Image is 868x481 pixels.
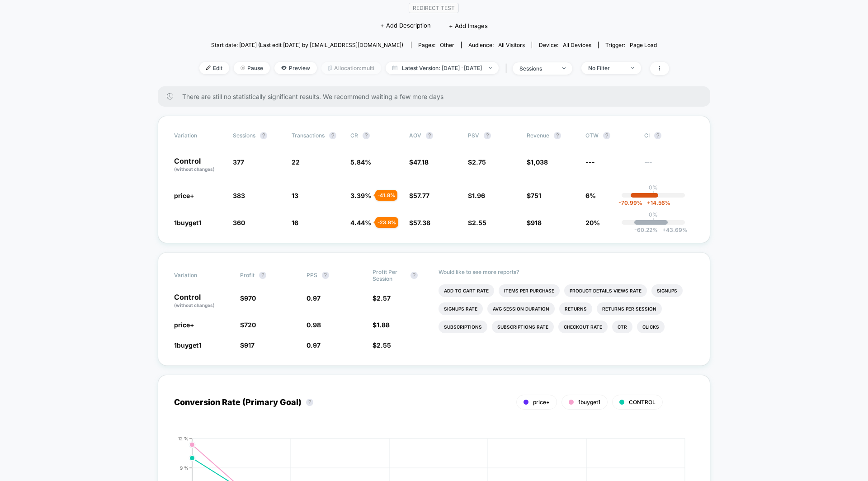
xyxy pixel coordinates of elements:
span: (without changes) [174,166,215,172]
span: 1,038 [531,158,548,166]
p: | [652,218,654,225]
span: $ [527,192,541,199]
button: ? [322,272,329,279]
img: rebalance [328,66,332,71]
span: CR [350,132,358,139]
img: edit [206,66,211,70]
tspan: 12 % [178,436,189,441]
span: 6% [585,192,596,199]
span: 47.18 [413,158,429,166]
span: OTW [585,132,635,139]
button: ? [410,272,418,279]
span: $ [409,158,429,166]
span: CONTROL [629,399,656,406]
span: $ [409,192,429,199]
span: 2.75 [472,158,486,166]
button: ? [654,132,661,139]
span: All Visitors [498,42,525,48]
span: Variation [174,269,224,282]
span: 360 [233,219,245,226]
tspan: 9 % [180,465,189,470]
li: Checkout Rate [558,321,608,333]
span: Variation [174,132,224,139]
li: Signups [651,284,683,297]
span: -60.22 % [634,226,658,233]
span: price+ [533,399,550,406]
span: Device: [532,42,598,48]
span: (without changes) [174,302,215,308]
button: ? [306,399,313,406]
p: 0% [649,211,658,218]
span: $ [240,294,256,302]
li: Items Per Purchase [499,284,560,297]
span: PSV [468,132,479,139]
span: Preview [274,62,317,74]
span: 1buyget1 [174,219,201,226]
span: 3.39 % [350,192,371,199]
p: | [652,191,654,198]
span: + Add Description [380,21,431,30]
li: Signups Rate [439,302,483,315]
div: Pages: [418,42,454,48]
span: $ [468,219,486,226]
img: end [241,66,245,70]
span: $ [373,321,390,329]
span: Edit [199,62,229,74]
img: calendar [392,66,397,70]
span: $ [468,192,485,199]
span: Latest Version: [DATE] - [DATE] [386,62,499,74]
li: Subscriptions [439,321,487,333]
span: other [440,42,454,48]
span: price+ [174,321,194,329]
li: Avg Session Duration [487,302,555,315]
div: Trigger: [605,42,657,48]
img: end [489,67,492,69]
span: price+ [174,192,194,199]
span: Transactions [292,132,325,139]
button: ? [554,132,561,139]
span: PPS [307,272,317,278]
li: Product Details Views Rate [564,284,647,297]
li: Clicks [637,321,665,333]
span: 2.55 [377,341,391,349]
span: --- [585,158,595,166]
button: ? [329,132,336,139]
span: + [647,199,651,206]
span: Page Load [630,42,657,48]
span: 57.77 [413,192,429,199]
span: $ [468,158,486,166]
span: $ [527,219,542,226]
li: Ctr [612,321,632,333]
div: No Filter [588,65,624,71]
p: Control [174,157,224,173]
span: 0.97 [307,341,321,349]
span: + [662,226,666,233]
span: Profit Per Session [373,269,406,282]
span: 377 [233,158,244,166]
li: Add To Cart Rate [439,284,494,297]
span: Start date: [DATE] (Last edit [DATE] by [EMAIL_ADDRESS][DOMAIN_NAME]) [211,42,403,48]
button: ? [484,132,491,139]
p: Would like to see more reports? [439,269,694,275]
span: 0.97 [307,294,321,302]
span: AOV [409,132,421,139]
li: Returns [559,302,592,315]
span: Profit [240,272,255,278]
button: ? [363,132,370,139]
span: 0.98 [307,321,321,329]
li: Subscriptions Rate [492,321,554,333]
li: Returns Per Session [597,302,662,315]
button: ? [259,272,266,279]
span: 13 [292,192,298,199]
span: $ [240,321,256,329]
span: $ [240,341,255,349]
div: sessions [519,65,556,72]
p: 0% [649,184,658,191]
span: 1.96 [472,192,485,199]
span: 1buyget1 [578,399,600,406]
span: Redirect Test [409,3,459,13]
span: 20% [585,219,600,226]
button: ? [426,132,433,139]
span: | [503,62,513,75]
span: all devices [563,42,591,48]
